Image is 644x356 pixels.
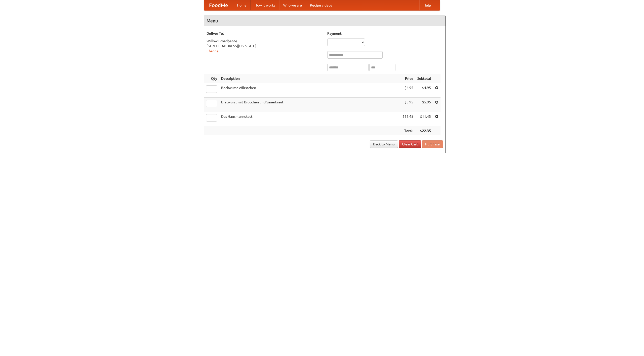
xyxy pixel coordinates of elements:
[204,16,446,26] h4: Menu
[279,0,306,10] a: Who we are
[419,0,435,10] a: Help
[251,0,279,10] a: How it works
[204,74,219,83] th: Qty
[415,74,433,83] th: Subtotal
[204,0,233,10] a: FoodMe
[306,0,336,10] a: Recipe videos
[415,126,433,136] th: $22.35
[415,83,433,98] td: $4.95
[219,112,400,126] td: Das Hausmannskost
[400,112,415,126] td: $11.45
[207,38,322,44] div: Willow Broadbente
[415,98,433,112] td: $5.95
[207,31,322,36] h5: Deliver To:
[327,31,443,36] h5: Payment:
[399,140,421,148] a: Clear Cart
[422,140,443,148] button: Purchase
[207,49,219,53] a: Change
[219,83,400,98] td: Bockwurst Würstchen
[400,126,415,136] th: Total:
[370,140,398,148] a: Back to Menu
[219,74,400,83] th: Description
[207,44,322,49] div: [STREET_ADDRESS][US_STATE]
[400,74,415,83] th: Price
[219,98,400,112] td: Bratwurst mit Brötchen und Sauerkraut
[233,0,251,10] a: Home
[400,83,415,98] td: $4.95
[400,98,415,112] td: $5.95
[415,112,433,126] td: $11.45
